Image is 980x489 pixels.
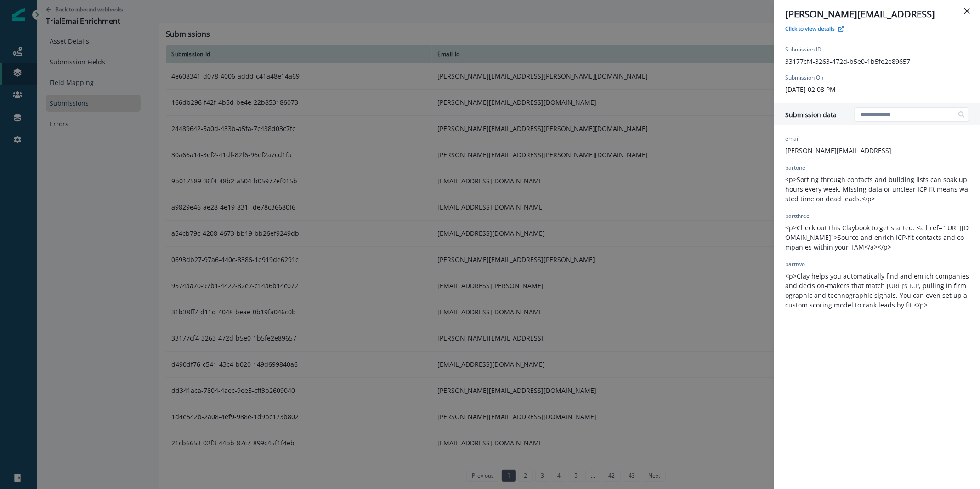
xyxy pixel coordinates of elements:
[785,146,891,155] p: [PERSON_NAME][EMAIL_ADDRESS]
[785,85,836,94] p: [DATE] 02:08 PM
[785,57,910,66] p: 33177cf4-3263-472d-b5e0-1b5fe2e89657
[785,212,810,220] p: partthree
[960,4,974,18] button: Close
[785,135,799,143] p: email
[785,74,823,82] p: Submission On
[785,223,969,252] p: <p>Check out this Claybook to get started: <a href="[URL][DOMAIN_NAME]">Source and enrich ICP-fit...
[785,25,835,33] p: Click to view details
[785,175,969,204] p: <p>Sorting through contacts and building lists can soak up hours every week. Missing data or uncl...
[785,7,935,21] p: [PERSON_NAME][EMAIL_ADDRESS]
[785,271,969,310] p: <p>Clay helps you automatically find and enrich companies and decision-makers that match [URL]’s ...
[785,164,805,172] p: partone
[785,110,837,119] p: Submission data
[785,45,821,54] p: Submission ID
[785,260,805,268] p: parttwo
[785,25,844,33] button: Click to view details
